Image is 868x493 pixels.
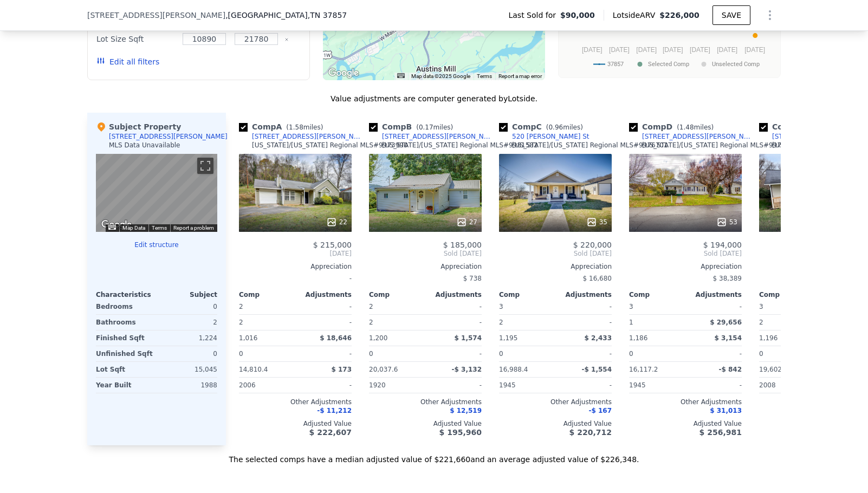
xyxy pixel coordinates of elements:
a: Open this area in Google Maps (opens a new window) [326,66,361,80]
div: Comp E [759,121,847,132]
span: $ 12,519 [450,407,482,414]
div: - [558,346,612,361]
text: Selected Comp [648,61,689,68]
div: 0 [159,299,217,314]
span: 1,016 [239,334,257,342]
span: Sold [DATE] [369,249,482,258]
div: [STREET_ADDRESS][PERSON_NAME] [642,132,755,141]
div: 27 [456,217,477,228]
span: $ 16,680 [583,275,612,282]
div: The selected comps have a median adjusted value of $221,660 and an average adjusted value of $226... [87,445,781,465]
div: Other Adjustments [499,398,612,406]
span: $ 738 [463,275,482,282]
button: Edit all filters [96,56,159,67]
div: Comp [499,290,555,299]
div: Appreciation [629,262,742,271]
span: [STREET_ADDRESS][PERSON_NAME] [87,10,225,21]
div: 0 [159,346,217,361]
a: [STREET_ADDRESS][PERSON_NAME] [629,132,755,141]
div: Map [96,154,217,232]
div: Adjusted Value [629,419,742,428]
div: [STREET_ADDRESS] [772,132,837,141]
span: 3 [759,303,763,310]
div: Subject Property [96,121,181,132]
span: 1,196 [759,334,778,342]
a: Report a problem [173,225,214,231]
div: - [427,378,482,393]
span: ( miles) [282,124,327,131]
a: [STREET_ADDRESS][PERSON_NAME] [239,132,365,141]
div: [US_STATE]/[US_STATE] Regional MLS # 9973990 [252,141,408,150]
div: 2 [759,315,813,330]
div: Unfinished Sqft [96,346,154,361]
span: -$ 11,212 [317,407,352,414]
div: Other Adjustments [629,398,742,406]
span: 20,037.6 [369,366,398,373]
text: [DATE] [609,46,630,54]
div: Comp [629,290,685,299]
span: ( miles) [542,124,587,131]
button: Edit structure [96,241,217,249]
div: 2 [369,315,423,330]
div: Lot Sqft [96,362,154,377]
span: $ 2,433 [585,334,612,342]
text: [DATE] [582,46,603,54]
div: - [427,346,482,361]
div: Appreciation [239,262,352,271]
div: Comp [369,290,425,299]
span: 1,200 [369,334,387,342]
div: 2006 [239,378,293,393]
div: [US_STATE]/[US_STATE] Regional MLS # 9981582 [382,141,538,150]
div: Lot Size Sqft [96,31,176,47]
img: Google [326,66,361,80]
div: [US_STATE]/[US_STATE] Regional MLS # 9976701 [512,141,668,150]
div: 1,224 [159,330,217,346]
span: -$ 167 [588,407,612,414]
span: Last Sold for [508,10,560,21]
div: Comp [759,290,815,299]
span: $ 220,000 [573,241,612,249]
span: Map data ©2025 Google [411,73,470,79]
span: 16,988.4 [499,366,528,373]
span: 3 [499,303,503,310]
div: - [239,271,352,286]
div: 1988 [159,378,217,393]
span: $90,000 [560,10,595,21]
img: Google [99,218,134,232]
div: - [297,346,352,361]
div: 53 [716,217,737,228]
div: 1945 [499,378,553,393]
span: $ 173 [331,366,352,373]
div: [US_STATE]/[US_STATE] Regional MLS # 9973914 [642,141,798,150]
span: 2 [369,303,373,310]
div: - [297,299,352,314]
span: Sold [DATE] [499,249,612,258]
div: Adjustments [685,290,742,299]
div: Comp B [369,121,457,132]
div: 1945 [629,378,683,393]
span: $ 29,656 [710,319,742,326]
div: Adjustments [425,290,482,299]
div: Bedrooms [96,299,154,314]
span: 19,602 [759,366,782,373]
text: Unselected Comp [712,61,760,68]
span: Lotside ARV [613,10,659,21]
span: 1.48 [679,124,694,131]
span: 0 [499,350,503,358]
span: $ 215,000 [313,241,352,249]
button: Keyboard shortcuts [108,225,116,230]
div: - [297,315,352,330]
span: $ 3,154 [715,334,742,342]
span: 0.17 [419,124,433,131]
div: 2 [239,315,293,330]
div: - [688,346,742,361]
span: 2 [239,303,243,310]
a: Terms (opens in new tab) [477,73,492,79]
div: 2 [499,315,553,330]
a: [STREET_ADDRESS] [759,132,837,141]
span: -$ 1,554 [582,366,612,373]
span: $ 220,712 [569,428,612,437]
span: $ 195,960 [439,428,482,437]
span: 1.58 [289,124,303,131]
span: [DATE] [239,249,352,258]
